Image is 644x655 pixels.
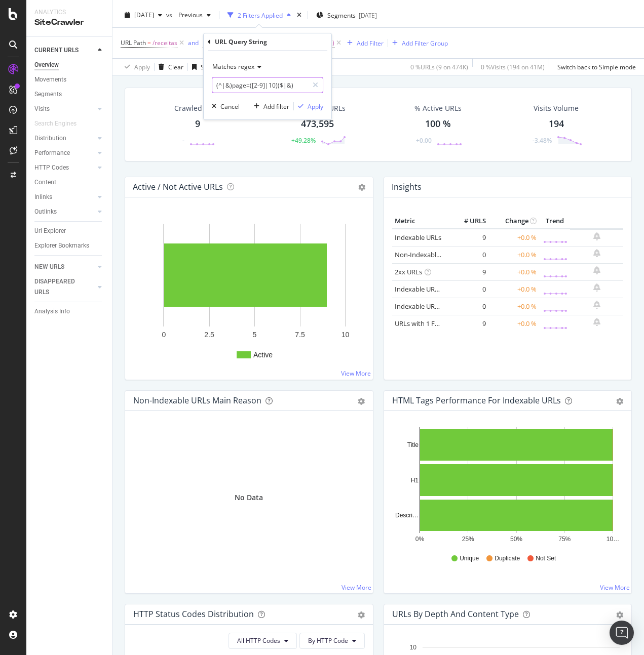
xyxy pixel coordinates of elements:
div: bell-plus [593,266,600,274]
div: times [295,10,304,20]
div: Overview [34,60,59,70]
button: Clear [155,59,183,75]
div: gear [358,398,365,405]
div: Switch back to Simple mode [557,63,636,71]
div: Search Engines [34,118,77,129]
td: +0.0 % [488,280,539,298]
div: Analysis Info [34,306,70,317]
td: 0 [448,298,488,315]
div: 9 [195,117,200,131]
button: [DATE] [121,7,166,23]
text: Active [253,351,273,359]
div: [DATE] [359,11,377,20]
span: Unique [460,554,479,563]
span: /receitas [153,36,177,50]
span: Segments [327,11,356,20]
div: +0.00 [416,136,432,145]
text: 5 [253,331,257,339]
div: bell-plus [593,318,600,326]
a: Analysis Info [34,306,105,317]
div: HTML Tags Performance for Indexable URLs [392,395,561,405]
a: CURRENT URLS [34,45,95,56]
div: NEW URLS [34,262,64,272]
td: +0.0 % [488,229,539,247]
a: Search Engines [34,118,87,129]
a: Outlinks [34,207,95,217]
span: Not Set [536,554,556,563]
div: 194 [549,117,564,131]
div: No Data [235,493,263,503]
span: Previous [174,11,203,19]
text: 10 [409,644,416,651]
a: Visits [34,104,95,114]
div: Distribution [34,133,66,144]
div: Add Filter [357,39,384,48]
td: 0 [448,280,488,298]
div: 0 % URLs ( 9 on 474K ) [410,63,468,71]
td: +0.0 % [488,298,539,315]
span: vs [166,11,174,19]
div: 100 % [425,117,451,131]
a: Indexable URLs with Bad H1 [395,284,479,294]
div: DISAPPEARED URLS [34,276,86,298]
span: 2025 Sep. 5th [134,11,154,19]
div: Visits Volume [534,103,579,113]
div: gear [616,611,623,619]
text: 75% [558,536,571,543]
text: 0 [162,331,166,339]
td: 0 [448,246,488,263]
a: Inlinks [34,192,95,202]
div: bell-plus [593,283,600,292]
button: Add filter [250,101,289,111]
div: and [188,38,199,47]
div: Apply [134,63,150,71]
a: View More [342,583,371,592]
div: Performance [34,148,70,158]
text: 2.5 [204,331,214,339]
div: Crawled URLs [174,103,221,113]
div: A chart. [392,427,620,545]
div: HTTP Status Codes Distribution [133,609,254,619]
button: Apply [121,59,150,75]
div: gear [358,611,365,619]
td: +0.0 % [488,246,539,263]
div: bell-plus [593,232,600,240]
span: Matches regex [212,62,254,71]
div: HTTP Codes [34,162,69,173]
div: Segments [34,89,62,100]
a: Distribution [34,133,95,144]
a: View More [600,583,630,592]
div: Save [201,63,214,71]
th: Change [488,214,539,229]
text: Title [407,441,419,448]
button: All HTTP Codes [229,633,297,649]
div: -3.48% [533,136,552,145]
div: Inlinks [34,192,52,202]
button: By HTTP Code [299,633,365,649]
h4: Active / Not Active URLs [133,180,223,194]
i: Options [358,184,365,191]
a: Segments [34,89,105,100]
div: Url Explorer [34,226,66,236]
td: +0.0 % [488,263,539,280]
th: Metric [392,214,448,229]
a: HTTP Codes [34,162,95,173]
button: Previous [174,7,215,23]
div: 2 Filters Applied [238,11,283,20]
a: DISAPPEARED URLS [34,276,95,298]
a: Performance [34,148,95,158]
div: Visits [34,104,50,114]
div: Apply [308,102,323,111]
text: Descri… [395,512,418,519]
div: Cancel [220,102,240,111]
div: Non-Indexable URLs Main Reason [133,395,261,405]
button: Add Filter [343,37,384,49]
div: 0 % Visits ( 194 on 41M ) [481,63,545,71]
th: # URLS [448,214,488,229]
td: +0.0 % [488,315,539,332]
span: All HTTP Codes [237,636,280,645]
div: CURRENT URLS [34,45,79,56]
text: 0% [415,536,424,543]
span: URL Query String [203,38,251,47]
a: URLs with 1 Follow Inlink [395,319,469,328]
